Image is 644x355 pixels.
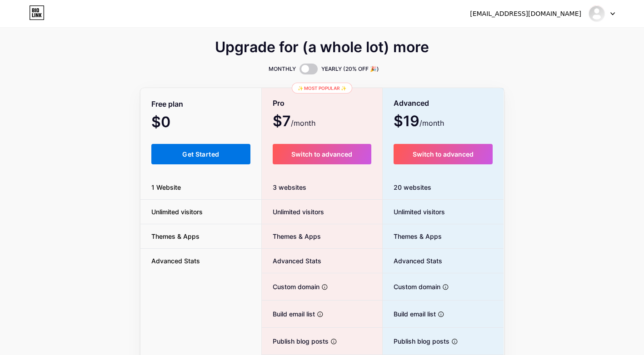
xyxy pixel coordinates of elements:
[383,175,504,200] div: 20 websites
[262,336,329,346] span: Publish blog posts
[273,144,371,164] button: Switch to advanced
[151,96,183,112] span: Free plan
[383,256,442,266] span: Advanced Stats
[394,144,493,164] button: Switch to advanced
[419,118,444,128] span: /month
[383,336,449,346] span: Publish blog posts
[182,150,219,158] span: Get Started
[151,117,195,129] span: $0
[262,282,320,291] span: Custom domain
[140,182,192,192] span: 1 Website
[394,95,429,111] span: Advanced
[273,95,285,111] span: Pro
[269,64,296,74] span: MONTHLY
[262,175,382,200] div: 3 websites
[470,9,581,19] div: [EMAIL_ADDRESS][DOMAIN_NAME]
[140,207,214,217] span: Unlimited visitors
[215,42,429,53] span: Upgrade for (a whole lot) more
[383,282,440,291] span: Custom domain
[394,116,444,128] span: $19
[292,83,352,94] div: ✨ Most popular ✨
[321,64,379,74] span: YEARLY (20% OFF 🎉)
[140,232,210,241] span: Themes & Apps
[262,232,321,241] span: Themes & Apps
[262,207,324,217] span: Unlimited visitors
[273,116,315,128] span: $7
[588,5,605,22] img: marketimmo241
[151,144,251,164] button: Get Started
[262,256,321,266] span: Advanced Stats
[291,118,315,128] span: /month
[413,150,474,158] span: Switch to advanced
[383,232,442,241] span: Themes & Apps
[383,309,436,319] span: Build email list
[140,256,211,266] span: Advanced Stats
[383,207,445,217] span: Unlimited visitors
[291,150,352,158] span: Switch to advanced
[262,309,315,319] span: Build email list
